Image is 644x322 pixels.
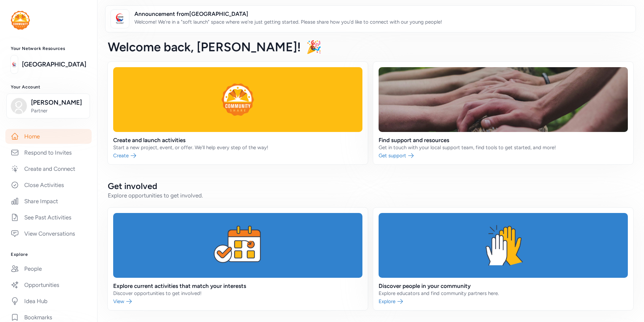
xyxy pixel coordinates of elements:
a: Home [5,129,92,144]
span: Announcement from [GEOGRAPHIC_DATA] [134,10,442,18]
h3: Your Network Resources [11,46,86,51]
img: logo [11,11,30,30]
a: Idea Hub [5,294,92,308]
p: Welcome! We're in a "soft launch" space where we're just getting started. Please share how you'd ... [134,18,442,26]
a: Create and Connect [5,161,92,176]
a: Share Impact [5,194,92,209]
span: Partner [31,107,86,114]
a: Close Activities [5,178,92,192]
h3: Your Account [11,84,86,90]
h3: Explore [11,252,86,257]
div: Explore opportunities to get involved. [108,191,633,199]
a: [GEOGRAPHIC_DATA] [22,60,86,69]
img: logo [112,11,127,26]
span: 🎉 [306,39,322,54]
a: Opportunities [5,277,92,292]
h2: Get involved [108,181,633,191]
a: Respond to Invites [5,145,92,160]
span: Welcome back , [PERSON_NAME]! [108,39,301,54]
button: [PERSON_NAME]Partner [6,93,90,118]
a: See Past Activities [5,210,92,225]
img: logo [11,57,18,72]
a: People [5,261,92,276]
a: View Conversations [5,226,92,241]
span: [PERSON_NAME] [31,98,86,107]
